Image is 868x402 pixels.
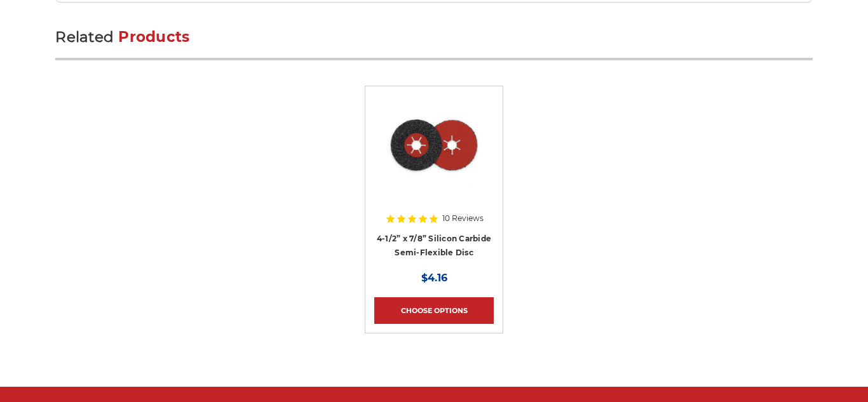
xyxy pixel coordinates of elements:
span: Related [55,28,114,46]
span: Products [118,28,189,46]
img: 4.5" x 7/8" Silicon Carbide Semi Flex Disc [383,95,485,197]
a: Choose Options [374,297,494,324]
span: 10 Reviews [442,215,484,222]
span: $4.16 [421,272,447,284]
a: 4.5" x 7/8" Silicon Carbide Semi Flex Disc [374,95,494,215]
a: 4-1/2” x 7/8” Silicon Carbide Semi-Flexible Disc [377,234,491,258]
